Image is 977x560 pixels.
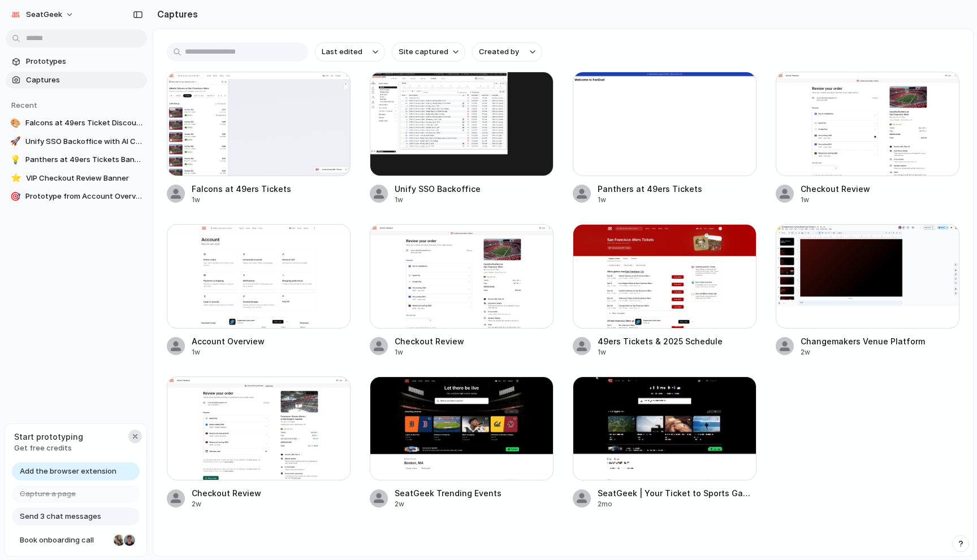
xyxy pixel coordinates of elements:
a: 🎨Falcons at 49ers Ticket Discount Banner [6,115,147,132]
div: 2w [801,347,959,357]
div: 1w [598,347,756,357]
span: Unify SSO Backoffice with AI Chat Panel [25,136,142,147]
div: 🎯 [10,191,21,202]
span: Changemakers Venue Platform [801,335,959,347]
div: 🎨 [10,117,21,129]
span: Prototypes [26,56,142,67]
a: 💡Panthers at 49ers Tickets Banner [6,151,147,168]
span: Send 3 chat messages [20,511,101,522]
span: Created by [479,46,519,58]
div: 1w [395,347,554,357]
div: 2mo [598,499,756,509]
div: 2w [395,499,554,509]
span: SeatGeek | Your Ticket to Sports Games, Concerts & Live Shows so Fans Can Fan [598,487,756,499]
span: Falcons at 49ers Tickets [192,183,351,195]
span: Falcons at 49ers Ticket Discount Banner [25,117,142,129]
div: 2w [192,499,351,509]
div: 1w [395,195,554,205]
a: Prototypes [6,53,147,70]
div: Nicole Kubica [113,533,126,547]
span: Captures [26,75,142,86]
span: Capture a page [20,488,76,500]
a: 🚀Unify SSO Backoffice with AI Chat Panel [6,133,147,150]
a: Book onboarding call [12,531,140,549]
div: 1w [192,347,351,357]
span: Add the browser extension [20,466,116,477]
button: Created by [472,42,542,62]
div: Christian Iacullo [123,533,136,547]
div: 1w [192,195,351,205]
span: Account Overview [192,335,351,347]
span: Site captured [399,46,448,58]
span: Book onboarding call [20,535,109,546]
div: 🚀 [10,136,21,147]
span: Last edited [322,46,362,58]
span: Unify SSO Backoffice [395,183,554,195]
span: 49ers Tickets & 2025 Schedule [598,335,756,347]
div: 1w [598,195,756,205]
a: 🎯Prototype from Account Overview [6,188,147,205]
span: Checkout Review [801,183,959,195]
div: 1w [801,195,959,205]
span: Panthers at 49ers Tickets Banner [25,154,142,165]
a: Captures [6,72,147,89]
button: Last edited [315,42,385,62]
span: SeatGeek Trending Events [395,487,554,499]
span: Prototype from Account Overview [25,191,142,202]
span: Get free credits [14,443,83,454]
span: Checkout Review [395,335,554,347]
span: SeatGeek [26,9,62,20]
span: Panthers at 49ers Tickets [598,183,756,195]
div: ⭐ [10,173,21,184]
h2: Captures [153,7,198,21]
span: Checkout Review [192,487,351,499]
button: SeatGeek [6,6,80,24]
div: 💡 [10,154,21,165]
a: ⭐VIP Checkout Review Banner [6,170,147,187]
span: Start prototyping [14,431,83,443]
span: VIP Checkout Review Banner [26,173,142,184]
button: Site captured [392,42,465,62]
span: Recent [11,100,37,110]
